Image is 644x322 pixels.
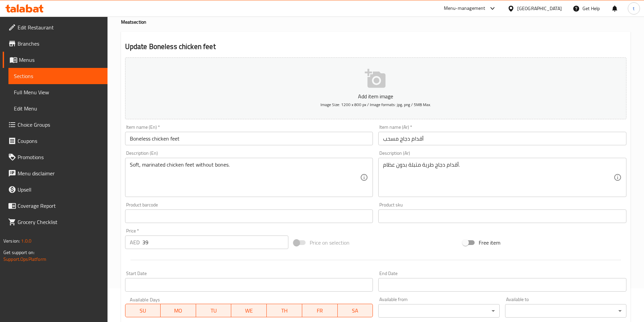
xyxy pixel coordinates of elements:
[633,5,635,12] span: t
[18,218,102,226] span: Grocery Checklist
[125,57,626,119] button: Add item imageImage Size: 1200 x 800 px / Image formats: jpg, png / 5MB Max.
[18,40,102,48] span: Branches
[3,35,108,52] a: Branches
[3,19,108,35] a: Edit Restaurant
[383,162,614,194] textarea: أقدام دجاج طرية متبلة بدون عظام.
[378,304,500,318] div: ​
[302,304,338,317] button: FR
[267,304,302,317] button: TH
[320,101,431,108] span: Image Size: 1200 x 800 px / Image formats: jpg, png / 5MB Max.
[338,304,373,317] button: SA
[130,162,360,194] textarea: Soft, marinated chicken feet without bones.
[128,306,158,316] span: SU
[378,209,626,223] input: Please enter product sku
[125,132,373,145] input: Enter name En
[3,255,46,264] a: Support.OpsPlatform
[3,214,108,230] a: Grocery Checklist
[125,209,373,223] input: Please enter product barcode
[3,165,108,181] a: Menu disclaimer
[121,19,630,25] h4: Meat section
[305,306,335,316] span: FR
[3,149,108,165] a: Promotions
[505,304,626,318] div: ​
[3,237,20,245] span: Version:
[19,56,102,64] span: Menus
[14,104,102,113] span: Edit Menu
[130,238,140,246] p: AED
[14,88,102,96] span: Full Menu View
[18,185,102,194] span: Upsell
[378,132,626,145] input: Enter name Ar
[310,239,350,247] span: Price on selection
[234,306,264,316] span: WE
[18,137,102,145] span: Coupons
[163,306,193,316] span: MO
[3,198,108,214] a: Coverage Report
[125,304,161,317] button: SU
[479,239,500,247] span: Free item
[340,306,371,316] span: SA
[231,304,267,317] button: WE
[3,248,34,257] span: Get support on:
[18,202,102,210] span: Coverage Report
[8,84,108,100] a: Full Menu View
[3,117,108,133] a: Choice Groups
[18,121,102,129] span: Choice Groups
[142,236,289,249] input: Please enter price
[517,5,562,12] div: [GEOGRAPHIC_DATA]
[21,237,31,245] span: 1.0.0
[136,92,616,100] p: Add item image
[125,42,626,52] h2: Update Boneless chicken feet
[444,4,485,13] div: Menu-management
[199,306,229,316] span: TU
[14,72,102,80] span: Sections
[3,181,108,198] a: Upsell
[8,68,108,84] a: Sections
[161,304,196,317] button: MO
[196,304,232,317] button: TU
[3,133,108,149] a: Coupons
[3,52,108,68] a: Menus
[18,23,102,31] span: Edit Restaurant
[18,169,102,177] span: Menu disclaimer
[18,153,102,161] span: Promotions
[8,100,108,117] a: Edit Menu
[269,306,300,316] span: TH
